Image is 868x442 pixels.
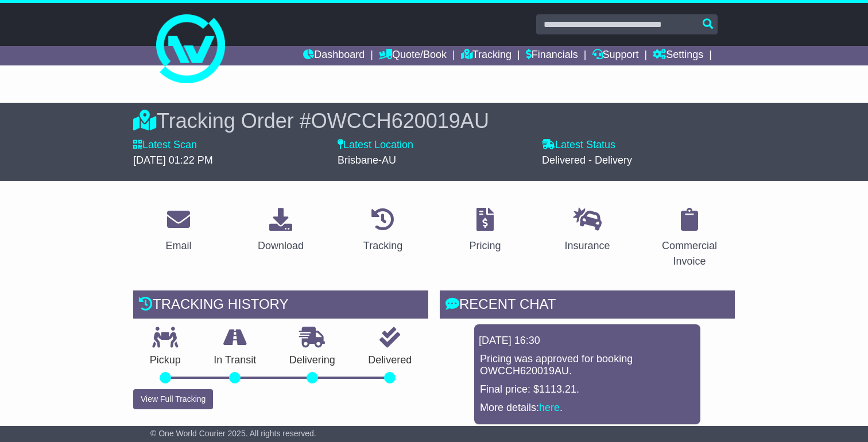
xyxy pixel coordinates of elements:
[542,139,615,152] label: Latest Status
[250,204,311,258] a: Download
[526,46,578,65] a: Financials
[356,204,410,258] a: Tracking
[133,354,197,367] p: Pickup
[652,238,727,269] div: Commercial Invoice
[379,46,447,65] a: Quote/Book
[258,238,304,254] div: Download
[539,402,560,413] a: here
[273,354,352,367] p: Delivering
[311,109,489,133] span: OWCCH620019AU
[165,238,191,254] div: Email
[133,108,735,133] div: Tracking Order #
[480,402,695,414] p: More details: .
[133,139,197,152] label: Latest Scan
[644,204,735,273] a: Commercial Invoice
[197,354,273,367] p: In Transit
[461,46,511,65] a: Tracking
[352,354,429,367] p: Delivered
[592,46,639,65] a: Support
[440,290,735,321] div: RECENT CHAT
[150,429,316,438] span: © One World Courier 2025. All rights reserved.
[653,46,703,65] a: Settings
[564,238,610,254] div: Insurance
[557,204,617,258] a: Insurance
[158,204,199,258] a: Email
[338,139,413,152] label: Latest Location
[363,238,402,254] div: Tracking
[469,238,501,254] div: Pricing
[133,290,428,321] div: Tracking history
[133,389,213,409] button: View Full Tracking
[542,154,632,166] span: Delivered - Delivery
[303,46,365,65] a: Dashboard
[338,154,396,166] span: Brisbane-AU
[133,154,213,166] span: [DATE] 01:22 PM
[462,204,508,258] a: Pricing
[480,383,695,396] p: Final price: $1113.21.
[479,335,696,347] div: [DATE] 16:30
[480,353,695,378] p: Pricing was approved for booking OWCCH620019AU.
